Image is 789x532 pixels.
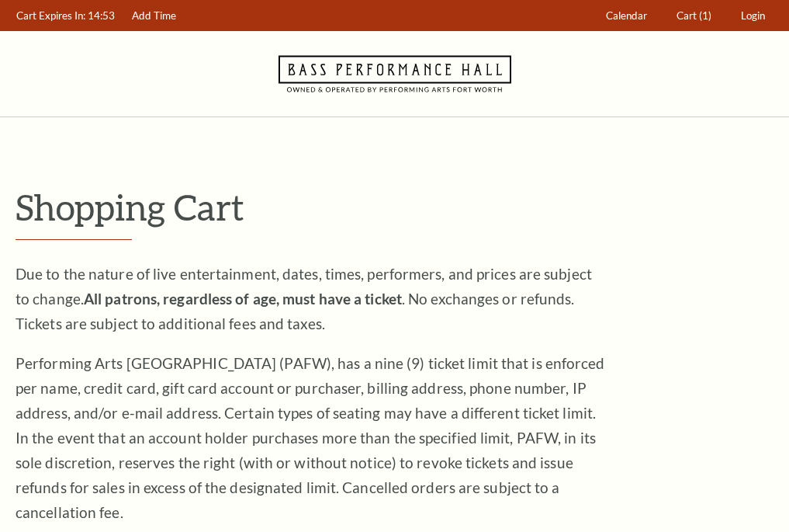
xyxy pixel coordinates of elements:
[84,290,402,308] strong: All patrons, regardless of age, must have a ticket
[734,1,773,31] a: Login
[741,9,765,22] span: Login
[599,1,655,31] a: Calendar
[16,351,605,525] p: Performing Arts [GEOGRAPHIC_DATA] (PAFW), has a nine (9) ticket limit that is enforced per name, ...
[670,1,719,31] a: Cart (1)
[699,9,711,22] span: (1)
[16,9,85,22] span: Cart Expires In:
[88,9,115,22] span: 14:53
[677,9,697,22] span: Cart
[125,1,184,31] a: Add Time
[16,187,773,227] p: Shopping Cart
[16,265,592,332] span: Due to the nature of live entertainment, dates, times, performers, and prices are subject to chan...
[606,9,647,22] span: Calendar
